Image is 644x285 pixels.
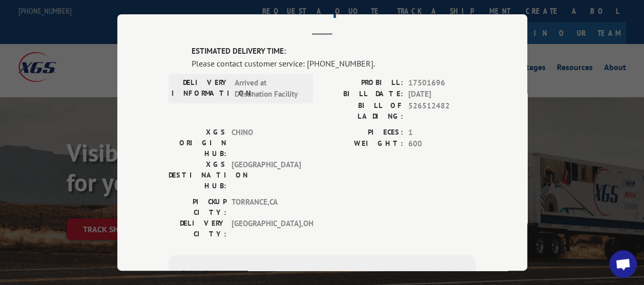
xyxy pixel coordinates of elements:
[181,267,464,281] div: Subscribe to alerts
[322,138,403,150] label: WEIGHT:
[609,250,637,278] div: Open chat
[232,217,301,239] span: [GEOGRAPHIC_DATA] , OH
[169,217,226,239] label: DELIVERY CITY:
[169,196,226,217] label: PICKUP CITY:
[322,100,403,121] label: BILL OF LADING:
[169,159,226,191] label: XGS DESTINATION HUB:
[408,77,476,89] span: 17501696
[232,126,301,159] span: CHINO
[408,89,476,100] span: [DATE]
[408,100,476,121] span: 526512482
[322,89,403,100] label: BILL DATE:
[232,159,301,191] span: [GEOGRAPHIC_DATA]
[232,196,301,217] span: TORRANCE , CA
[408,126,476,138] span: 1
[235,77,304,100] span: Arrived at Destination Facility
[408,138,476,150] span: 600
[192,57,476,69] div: Please contact customer service: [PHONE_NUMBER].
[322,126,403,138] label: PIECES:
[169,126,226,159] label: XGS ORIGIN HUB:
[192,46,476,57] label: ESTIMATED DELIVERY TIME:
[172,77,230,100] label: DELIVERY INFORMATION:
[322,77,403,89] label: PROBILL:
[169,1,476,20] h2: Track Shipment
